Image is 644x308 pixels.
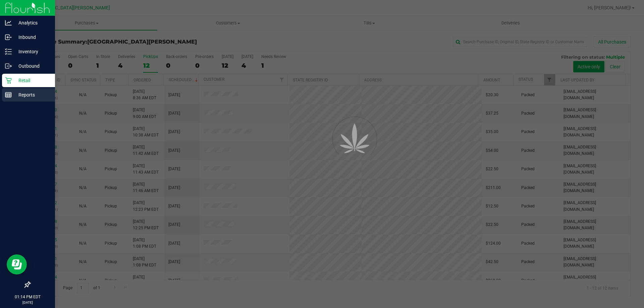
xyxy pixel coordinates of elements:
[5,91,12,98] inline-svg: Reports
[12,62,52,70] p: Outbound
[5,63,12,69] inline-svg: Outbound
[12,76,52,84] p: Retail
[5,77,12,84] inline-svg: Retail
[5,48,12,55] inline-svg: Inventory
[7,254,27,274] iframe: Resource center
[12,48,52,56] p: Inventory
[12,33,52,41] p: Inbound
[5,19,12,26] inline-svg: Analytics
[12,19,52,27] p: Analytics
[12,91,52,99] p: Reports
[3,294,52,300] p: 01:14 PM EDT
[3,300,52,305] p: [DATE]
[5,34,12,41] inline-svg: Inbound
